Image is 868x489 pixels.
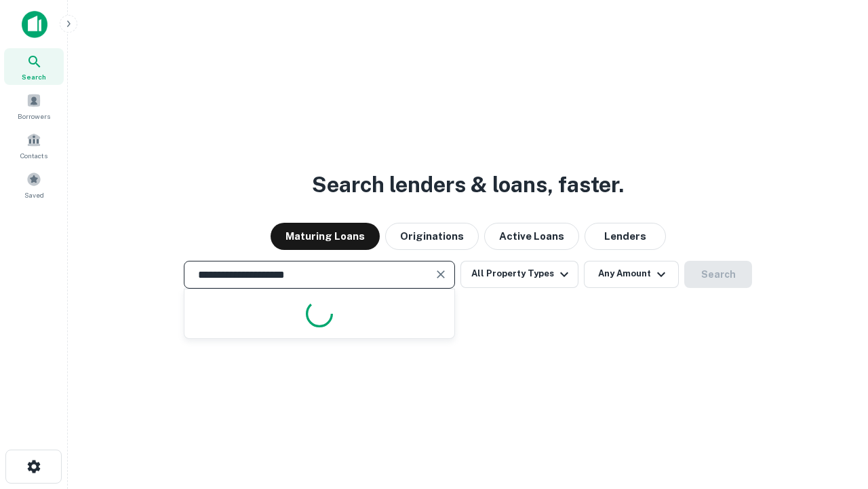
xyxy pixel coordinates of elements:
[460,261,578,288] button: All Property Types
[24,189,44,200] span: Saved
[20,150,47,161] span: Contacts
[22,11,47,38] img: capitalize-icon.png
[4,88,64,124] a: Borrowers
[584,261,679,288] button: Any Amount
[4,48,64,85] a: Search
[800,380,868,446] iframe: Chat Widget
[585,223,666,250] button: Lenders
[431,265,450,284] button: Clear
[484,223,579,250] button: Active Loans
[271,223,380,250] button: Maturing Loans
[312,168,624,201] h3: Search lenders & loans, faster.
[4,166,64,203] a: Saved
[4,127,64,164] a: Contacts
[385,223,479,250] button: Originations
[22,71,46,82] span: Search
[18,111,50,122] span: Borrowers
